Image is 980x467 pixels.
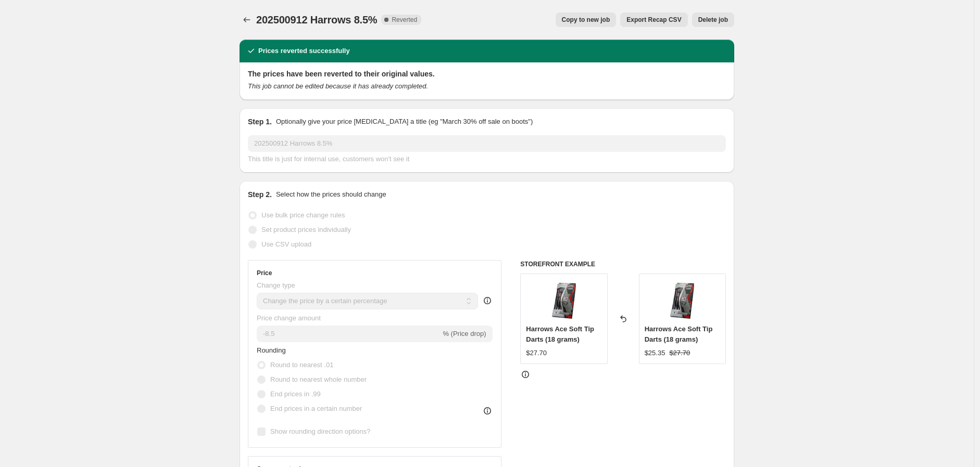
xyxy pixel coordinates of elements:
span: Use bulk price change rules [261,211,345,219]
h2: Step 2. [248,189,272,200]
div: help [482,295,493,306]
span: % (Price drop) [443,330,486,338]
button: Price change jobs [240,12,254,27]
span: Change type [257,281,295,289]
span: Copy to new job [562,16,610,24]
div: $25.35 [645,348,665,358]
span: This title is just for internal use, customers won't see it [248,155,409,163]
span: Rounding [257,346,286,354]
i: This job cannot be edited because it has already completed. [248,82,428,90]
h3: Price [257,269,272,277]
span: Harrows Ace Soft Tip Darts (18 grams) [645,325,713,343]
span: Round to nearest whole number [270,375,367,383]
button: Copy to new job [556,12,617,27]
span: Round to nearest .01 [270,361,333,369]
span: Harrows Ace Soft Tip Darts (18 grams) [526,325,594,343]
h6: STOREFRONT EXAMPLE [520,260,726,268]
p: Optionally give your price [MEDICAL_DATA] a title (eg "March 30% off sale on boots") [276,116,533,127]
h2: The prices have been reverted to their original values. [248,69,726,79]
strike: $27.70 [669,348,690,358]
img: ace-softip-packaging_80x.jpg [543,279,585,321]
input: 30% off holiday sale [248,135,726,152]
span: End prices in a certain number [270,405,362,412]
span: Price change amount [257,314,321,322]
h2: Prices reverted successfully [258,46,350,56]
span: Show rounding direction options? [270,427,370,435]
span: Reverted [392,16,417,24]
p: Select how the prices should change [276,189,386,200]
span: Set product prices individually [261,226,351,233]
div: $27.70 [526,348,547,358]
span: Export Recap CSV [626,16,681,24]
span: End prices in .99 [270,390,321,398]
span: 202500912 Harrows 8.5% [256,14,377,25]
span: Delete job [698,16,728,24]
img: ace-softip-packaging_80x.jpg [661,279,703,321]
input: -15 [257,326,441,342]
span: Use CSV upload [261,240,311,248]
button: Export Recap CSV [620,12,687,27]
button: Delete job [692,12,734,27]
h2: Step 1. [248,116,272,127]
